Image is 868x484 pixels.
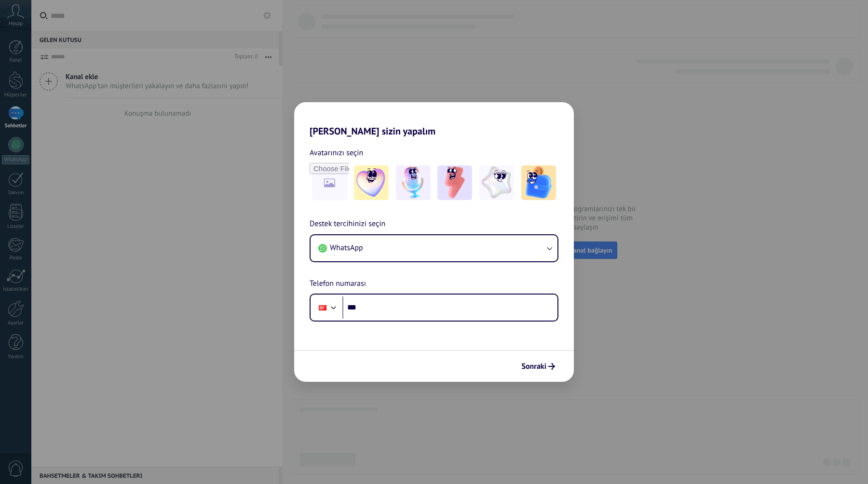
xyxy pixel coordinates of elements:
[396,165,431,200] img: -2.jpeg
[310,147,363,159] span: Avatarınızı seçin
[310,218,385,230] span: Destek tercihinizi seçin
[437,165,472,200] img: -3.jpeg
[521,363,546,370] span: Sonraki
[354,165,389,200] img: -1.jpeg
[521,165,556,200] img: -5.jpeg
[517,358,559,375] button: Sonraki
[313,297,332,318] div: Turkey: + 90
[310,278,366,290] span: Telefon numarası
[294,102,574,137] h2: [PERSON_NAME] sizin yapalım
[311,235,557,261] button: WhatsApp
[479,165,514,200] img: -4.jpeg
[330,243,363,253] span: WhatsApp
